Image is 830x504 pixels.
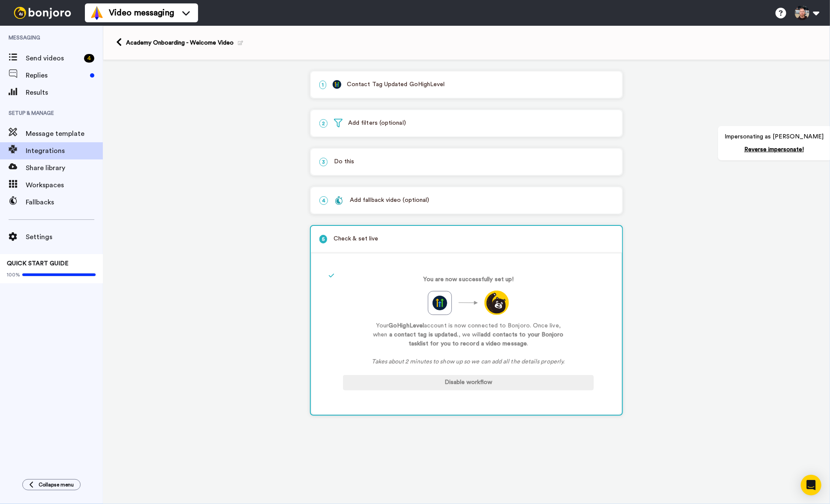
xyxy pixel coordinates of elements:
p: Your account is now connected to Bonjoro. Once live, when , we will . [370,321,567,366]
div: 1Contact Tag Updated GoHighLevel [310,71,623,99]
img: bj-logo-header-white.svg [10,7,75,19]
span: 5 [319,235,327,243]
span: Results [26,87,103,98]
p: Check & set live [319,234,613,243]
img: vm-color.svg [90,6,104,20]
p: Contact Tag Updated GoHighLevel [319,80,613,89]
span: QUICK START GUIDE [7,261,69,267]
span: Integrations [26,146,103,156]
span: 3 [319,158,328,166]
img: logo_round_yellow.svg [484,291,509,315]
div: 4Add fallback video (optional) [310,186,623,214]
span: Workspaces [26,180,103,190]
div: Add fallback video (optional) [334,196,429,205]
span: Video messaging [109,7,174,19]
strong: add contacts to your Bonjoro tasklist for you to record a video message [409,332,564,347]
div: Academy Onboarding - Welcome Video [126,39,243,47]
img: logo_gohighlevel.png [333,80,341,89]
button: Disable workflow [343,375,594,390]
img: ArrowLong.svg [458,301,478,305]
span: 2 [319,119,328,128]
span: Settings [26,232,103,242]
div: 3Do this [310,148,623,176]
span: Message template [26,129,103,139]
button: Collapse menu [22,479,81,490]
span: 100% [7,271,20,278]
span: Replies [26,70,87,81]
div: 4 [84,54,94,63]
strong: GoHighLevel [388,323,424,329]
span: Fallbacks [26,197,103,207]
span: 1 [319,81,326,89]
img: filter.svg [334,119,343,127]
span: Send videos [26,53,81,63]
span: Share library [26,163,103,173]
div: 2Add filters (optional) [310,109,623,137]
div: Open Intercom Messenger [801,475,821,495]
img: logo_gohighlevel.png [433,296,447,310]
p: Do this [319,157,613,166]
i: Takes about 2 minutes to show up so we can add all the details properly. [372,359,565,365]
p: Impersonating as [PERSON_NAME] [725,132,824,141]
p: You are now successfully set up! [423,275,514,284]
span: 4 [319,196,328,205]
strong: a contact tag is updated. [389,332,459,338]
p: Add filters (optional) [319,119,613,128]
a: Reverse impersonate! [744,147,804,153]
span: Collapse menu [39,481,74,488]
